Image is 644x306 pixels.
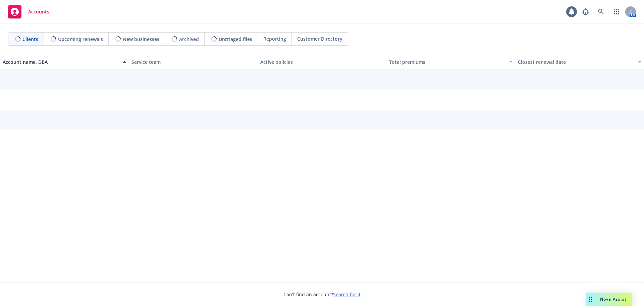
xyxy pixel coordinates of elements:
a: Search [594,5,608,18]
span: Can't find an account? [283,291,361,298]
div: Closest renewal date [518,58,634,65]
button: Total premiums [386,54,515,70]
button: Closest renewal date [515,54,644,70]
button: Active policies [258,54,386,70]
span: New businesses [123,36,159,43]
div: Service team [131,58,255,65]
button: Nova Assist [586,293,632,306]
button: Service team [129,54,258,70]
div: Total premiums [389,58,505,65]
span: Untriaged files [219,36,252,43]
a: Switch app [610,5,623,18]
span: Clients [22,36,38,43]
span: Nova Assist [600,296,627,302]
span: Upcoming renewals [58,36,103,43]
span: Customer Directory [297,35,342,42]
span: Accounts [28,9,49,14]
div: Account name, DBA [3,58,119,65]
a: Search for it [333,291,361,298]
div: Drag to move [586,293,595,306]
a: Accounts [5,2,52,21]
a: Report a Bug [579,5,592,18]
span: Reporting [263,35,286,42]
div: Active policies [260,58,384,65]
span: Archived [179,36,199,43]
